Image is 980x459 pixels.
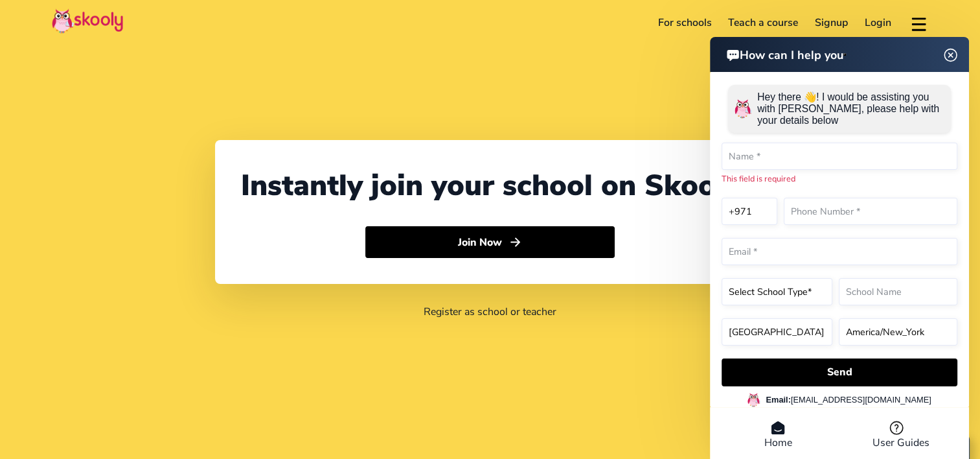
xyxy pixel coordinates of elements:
[241,166,740,206] div: Instantly join your school on Skooly
[650,12,720,33] a: For schools
[856,12,900,33] a: Login
[52,8,123,34] img: Skooly
[909,12,928,34] button: menu outline
[365,226,615,259] button: Join Nowarrow forward outline
[424,305,556,319] a: Register as school or teacher
[508,235,522,249] ion-icon: arrow forward outline
[720,12,806,33] a: Teach a course
[806,12,856,33] a: Signup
